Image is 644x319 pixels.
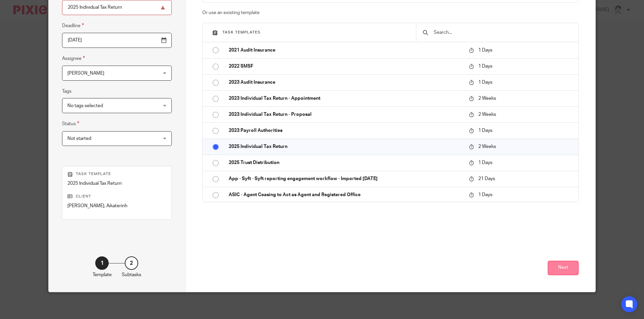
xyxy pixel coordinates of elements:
span: 1 Days [478,80,492,85]
span: 1 Days [478,64,492,69]
p: 2023 Individual Tax Return - Appointment [229,95,462,102]
p: Task template [67,171,166,177]
label: Deadline [62,22,84,29]
p: 2025 Individual Tax Return [229,143,462,150]
span: Not started [67,136,91,141]
span: 1 Days [478,128,492,133]
span: 21 Days [478,176,495,181]
span: 1 Days [478,160,492,165]
span: 2 Weeks [478,112,496,117]
span: 1 Days [478,48,492,53]
p: 2021 Audit Insurance [229,47,462,54]
span: 2 Weeks [478,96,496,101]
span: [PERSON_NAME] [67,71,104,76]
p: 2023 Payroll Authorities [229,127,462,134]
label: Tags [62,88,71,95]
span: 2 Weeks [478,144,496,149]
p: 2023 Audit Insurance [229,79,462,86]
p: 2025 Trust Distribution [229,159,462,166]
p: App - Syft - Syft reporting engagement workflow - Imported [DATE] [229,175,462,182]
div: 1 [95,256,109,270]
input: Search... [433,29,572,36]
p: [PERSON_NAME], Aikaterinh [67,203,166,209]
button: Next [548,261,579,275]
div: 2 [125,256,138,270]
p: ASIC - Agent Ceasing to Act as Agent and Registered Office [229,191,462,198]
span: 1 Days [478,192,492,197]
input: Pick a date [62,33,172,48]
label: Assignee [62,55,85,62]
p: Subtasks [122,271,141,278]
p: 2025 Individual Tax Return [67,180,166,187]
p: 2023 Individual Tax Return - Proposal [229,111,462,118]
label: Status [62,120,79,128]
span: Task templates [222,30,261,34]
p: Or use an existing template [202,9,579,16]
p: Template [93,271,112,278]
p: Client [67,194,166,199]
span: No tags selected [67,103,103,108]
p: 2022 SMSF [229,63,462,70]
